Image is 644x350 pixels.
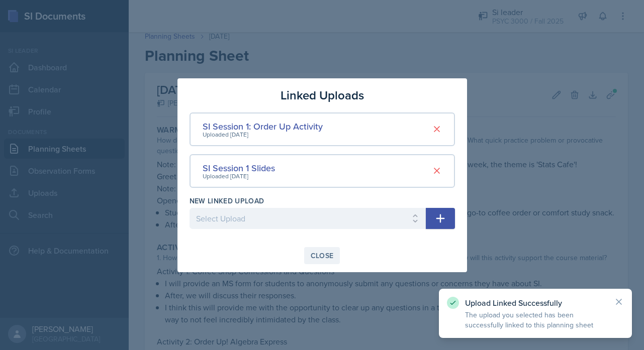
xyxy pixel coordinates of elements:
div: SI Session 1 Slides [203,161,275,175]
div: Uploaded [DATE] [203,172,275,181]
p: Upload Linked Successfully [465,298,606,308]
button: Close [304,247,340,264]
div: Uploaded [DATE] [203,130,323,139]
div: SI Session 1: Order Up Activity [203,120,323,133]
label: New Linked Upload [190,196,264,206]
h3: Linked Uploads [281,86,364,104]
p: The upload you selected has been successfully linked to this planning sheet [465,310,606,330]
div: Close [311,252,334,260]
